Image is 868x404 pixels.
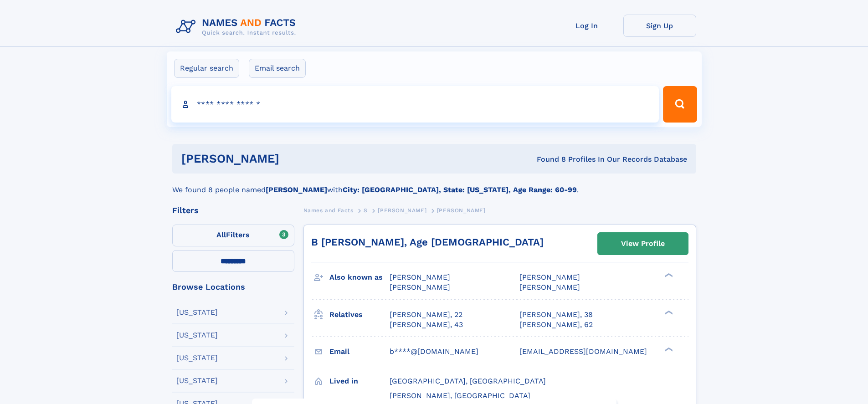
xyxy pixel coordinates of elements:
[519,347,647,356] span: [EMAIL_ADDRESS][DOMAIN_NAME]
[378,207,426,214] span: [PERSON_NAME]
[172,225,294,246] label: Filters
[390,320,463,330] a: [PERSON_NAME], 43
[176,354,218,362] div: [US_STATE]
[171,86,659,123] input: search input
[176,377,218,384] div: [US_STATE]
[329,344,390,359] h3: Email
[249,59,306,78] label: Email search
[408,154,687,164] div: Found 8 Profiles In Our Records Database
[329,373,390,389] h3: Lived in
[390,273,450,281] span: [PERSON_NAME]
[364,207,368,214] span: S
[519,273,580,281] span: [PERSON_NAME]
[663,272,673,278] div: ❯
[303,205,354,216] a: Names and Facts
[390,283,450,291] span: [PERSON_NAME]
[172,174,696,195] div: We found 8 people named with .
[390,391,530,400] span: [PERSON_NAME], [GEOGRAPHIC_DATA]
[621,233,665,254] div: View Profile
[172,283,294,291] div: Browse Locations
[176,332,218,339] div: [US_STATE]
[311,236,544,248] a: B [PERSON_NAME], Age [DEMOGRAPHIC_DATA]
[378,205,426,216] a: [PERSON_NAME]
[329,307,390,322] h3: Relatives
[519,320,593,330] a: [PERSON_NAME], 62
[266,185,327,194] b: [PERSON_NAME]
[329,270,390,285] h3: Also known as
[343,185,577,194] b: City: [GEOGRAPHIC_DATA], State: [US_STATE], Age Range: 60-99
[519,310,593,320] a: [PERSON_NAME], 38
[663,346,673,352] div: ❯
[663,309,673,315] div: ❯
[663,86,697,123] button: Search Button
[390,310,462,320] a: [PERSON_NAME], 22
[550,15,623,37] a: Log In
[390,377,546,385] span: [GEOGRAPHIC_DATA], [GEOGRAPHIC_DATA]
[216,230,226,239] span: All
[364,205,368,216] a: S
[174,59,239,78] label: Regular search
[437,207,486,214] span: [PERSON_NAME]
[176,309,218,316] div: [US_STATE]
[172,15,303,39] img: Logo Names and Facts
[519,283,580,291] span: [PERSON_NAME]
[598,233,688,255] a: View Profile
[181,153,408,164] h1: [PERSON_NAME]
[623,15,696,37] a: Sign Up
[172,206,294,215] div: Filters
